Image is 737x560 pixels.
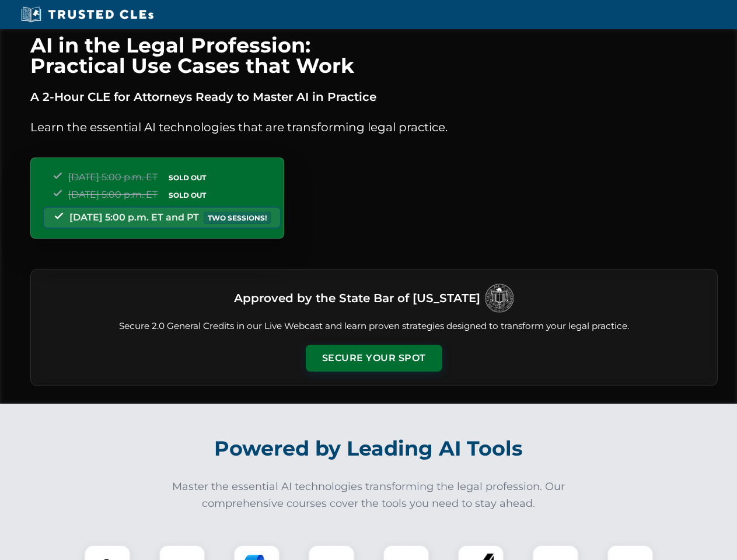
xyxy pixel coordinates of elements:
h3: Approved by the State Bar of [US_STATE] [234,288,480,309]
p: Learn the essential AI technologies that are transforming legal practice. [30,118,718,136]
img: Trusted CLEs [18,6,157,23]
p: Master the essential AI technologies transforming the legal profession. Our comprehensive courses... [165,478,573,512]
button: Secure Your Spot [306,345,442,372]
p: Secure 2.0 General Credits in our Live Webcast and learn proven strategies designed to transform ... [45,320,703,333]
p: A 2-Hour CLE for Attorneys Ready to Master AI in Practice [30,87,718,106]
h1: AI in the Legal Profession: Practical Use Cases that Work [30,35,718,76]
img: Logo [485,283,514,313]
span: SOLD OUT [165,189,210,201]
span: [DATE] 5:00 p.m. ET [68,189,158,200]
span: SOLD OUT [165,171,210,184]
span: [DATE] 5:00 p.m. ET [68,171,158,183]
h2: Powered by Leading AI Tools [46,428,692,469]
